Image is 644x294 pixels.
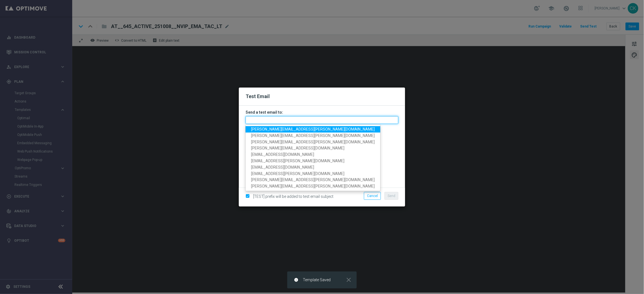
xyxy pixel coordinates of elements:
span: [PERSON_NAME][EMAIL_ADDRESS][PERSON_NAME][DOMAIN_NAME] [251,178,375,182]
a: [EMAIL_ADDRESS][DOMAIN_NAME] [246,164,380,171]
span: [PERSON_NAME][EMAIL_ADDRESS][PERSON_NAME][DOMAIN_NAME] [251,133,375,138]
span: [EMAIL_ADDRESS][DOMAIN_NAME] [251,152,314,157]
span: [PERSON_NAME][EMAIL_ADDRESS][DOMAIN_NAME] [251,146,345,150]
a: [PERSON_NAME][EMAIL_ADDRESS][PERSON_NAME][DOMAIN_NAME] [246,133,380,139]
a: [EMAIL_ADDRESS][DOMAIN_NAME] [246,151,380,158]
i: close [345,276,352,283]
button: Cancel [364,192,381,200]
a: [EMAIL_ADDRESS][PERSON_NAME][DOMAIN_NAME] [246,170,380,177]
a: [PERSON_NAME][EMAIL_ADDRESS][PERSON_NAME][DOMAIN_NAME] [246,177,380,183]
i: info [294,278,298,282]
h3: Send a test email to: [246,110,398,115]
span: [TEST] prefix will be added to test email subject [253,194,333,199]
a: [PERSON_NAME][EMAIL_ADDRESS][PERSON_NAME][DOMAIN_NAME] [246,126,380,133]
a: [PERSON_NAME][EMAIL_ADDRESS][DOMAIN_NAME] [246,145,380,151]
span: [EMAIL_ADDRESS][DOMAIN_NAME] [251,165,314,170]
button: close [345,278,352,282]
span: Send [388,194,395,198]
span: [EMAIL_ADDRESS][PERSON_NAME][DOMAIN_NAME] [251,171,345,176]
a: [EMAIL_ADDRESS][PERSON_NAME][DOMAIN_NAME] [246,158,380,164]
a: [PERSON_NAME][EMAIL_ADDRESS][PERSON_NAME][DOMAIN_NAME] [246,139,380,145]
h2: Test Email [246,93,398,100]
span: [EMAIL_ADDRESS][PERSON_NAME][DOMAIN_NAME] [251,159,345,163]
span: [PERSON_NAME][EMAIL_ADDRESS][PERSON_NAME][DOMAIN_NAME] [251,139,375,144]
span: [PERSON_NAME][EMAIL_ADDRESS][PERSON_NAME][DOMAIN_NAME] [251,127,375,131]
button: Send [385,192,398,200]
span: Template Saved [303,278,331,282]
span: [PERSON_NAME][EMAIL_ADDRESS][PERSON_NAME][DOMAIN_NAME] [251,184,375,188]
a: [PERSON_NAME][EMAIL_ADDRESS][PERSON_NAME][DOMAIN_NAME] [246,183,380,190]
